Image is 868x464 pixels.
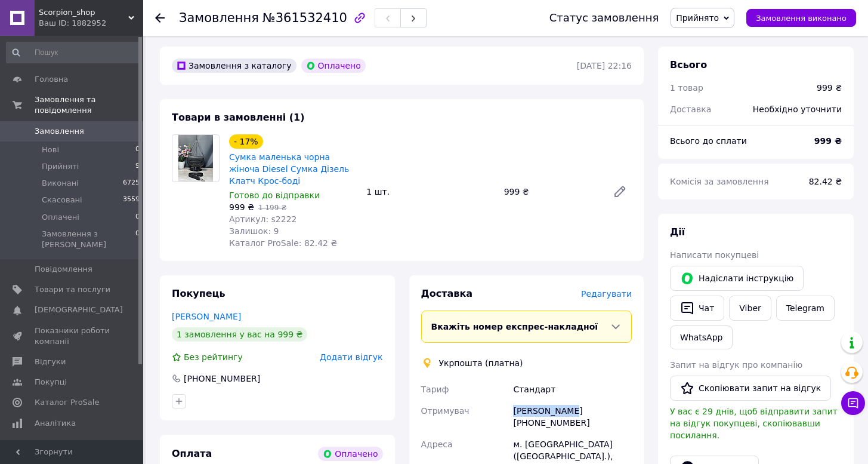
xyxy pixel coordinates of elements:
[301,59,366,73] div: Оплачено
[436,357,526,369] div: Укрпошта (платна)
[42,212,79,223] span: Оплачені
[39,18,143,29] div: Ваш ID: 1882952
[172,288,226,299] span: Покупець
[135,145,140,155] span: 0
[608,180,632,204] a: Редагувати
[6,42,141,63] input: Пошук
[35,94,143,116] span: Замовлення та повідомлення
[123,178,140,189] span: 6725
[421,385,449,394] span: Тариф
[431,322,598,331] span: Вкажіть номер експрес-накладної
[817,82,842,94] div: 999 ₴
[421,440,453,449] span: Адреса
[135,212,140,223] span: 0
[670,177,769,186] span: Комісія за замовлення
[318,447,382,461] div: Оплачено
[258,204,286,212] span: 1 199 ₴
[676,13,719,23] span: Прийнято
[42,195,82,205] span: Скасовані
[499,183,603,200] div: 999 ₴
[35,284,110,295] span: Товари та послуги
[183,373,261,385] div: [PHONE_NUMBER]
[35,264,92,275] span: Повідомлення
[135,161,140,172] span: 9
[229,238,337,248] span: Каталог ProSale: 82.42 ₴
[229,190,320,200] span: Готово до відправки
[670,83,703,93] span: 1 товар
[670,266,804,291] button: Надіслати інструкцію
[172,59,296,73] div: Замовлення з каталогу
[581,289,632,299] span: Редагувати
[670,407,838,440] span: У вас є 29 днів, щоб відправити запит на відгук покупцеві, скопіювавши посилання.
[809,177,842,186] span: 82.42 ₴
[172,448,212,459] span: Оплата
[746,9,856,27] button: Замовлення виконано
[511,379,634,400] div: Стандарт
[42,161,79,172] span: Прийняті
[123,195,140,205] span: 3559
[670,376,831,401] button: Скопіювати запит на відгук
[35,305,123,315] span: [DEMOGRAPHIC_DATA]
[229,226,279,236] span: Залишок: 9
[670,325,733,349] a: WhatsApp
[35,325,110,347] span: Показники роботи компанії
[229,134,263,149] div: - 17%
[511,400,634,434] div: [PERSON_NAME] [PHONE_NUMBER]
[42,145,59,155] span: Нові
[35,357,66,367] span: Відгуки
[670,136,747,146] span: Всього до сплати
[729,296,771,321] a: Viber
[172,312,241,321] a: [PERSON_NAME]
[184,352,243,362] span: Без рейтингу
[814,136,842,146] b: 999 ₴
[35,438,110,460] span: Управління сайтом
[135,229,140,250] span: 0
[670,105,711,114] span: Доставка
[35,418,76,429] span: Аналітика
[670,250,759,260] span: Написати покупцеві
[776,296,835,321] a: Telegram
[42,229,135,250] span: Замовлення з [PERSON_NAME]
[746,96,849,122] div: Необхідно уточнити
[670,226,685,238] span: Дії
[229,214,297,224] span: Артикул: s2222
[178,135,214,182] img: Сумка маленька чорна жіноча Diesel Сумка Дізель Клатч Крос-боді
[549,12,659,24] div: Статус замовлення
[42,178,79,189] span: Виконані
[172,327,307,342] div: 1 замовлення у вас на 999 ₴
[670,296,724,321] button: Чат
[172,112,305,123] span: Товари в замовленні (1)
[320,352,382,362] span: Додати відгук
[262,11,347,25] span: №361532410
[155,12,165,24] div: Повернутися назад
[35,126,84,137] span: Замовлення
[362,183,499,200] div: 1 шт.
[577,61,632,70] time: [DATE] 22:16
[35,397,99,408] span: Каталог ProSale
[35,74,68,85] span: Головна
[39,7,128,18] span: Scorpion_shop
[35,377,67,388] span: Покупці
[421,288,473,299] span: Доставка
[229,152,349,186] a: Сумка маленька чорна жіноча Diesel Сумка Дізель Клатч Крос-боді
[756,14,847,23] span: Замовлення виконано
[229,202,254,212] span: 999 ₴
[421,406,469,416] span: Отримувач
[179,11,259,25] span: Замовлення
[670,59,707,70] span: Всього
[670,360,802,370] span: Запит на відгук про компанію
[841,391,865,415] button: Чат з покупцем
